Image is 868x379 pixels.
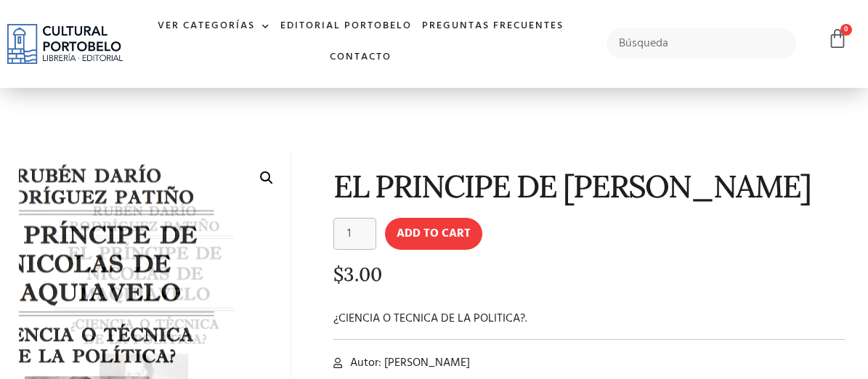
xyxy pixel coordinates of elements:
[840,24,852,36] span: 0
[607,28,797,59] input: Búsqueda
[333,169,845,203] h1: EL PRINCIPE DE [PERSON_NAME]
[385,218,482,250] button: Add to cart
[333,310,845,327] p: ¿CIENCIA O TECNICA DE LA POLITICA?.
[153,11,275,42] a: Ver Categorías
[253,165,280,191] a: 🔍
[346,354,470,372] span: Autor: [PERSON_NAME]
[827,28,848,49] a: 0
[333,262,344,286] span: $
[275,11,417,42] a: Editorial Portobelo
[333,262,382,286] bdi: 3.00
[417,11,569,42] a: Preguntas frecuentes
[325,42,397,73] a: Contacto
[333,218,376,250] input: Product quantity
